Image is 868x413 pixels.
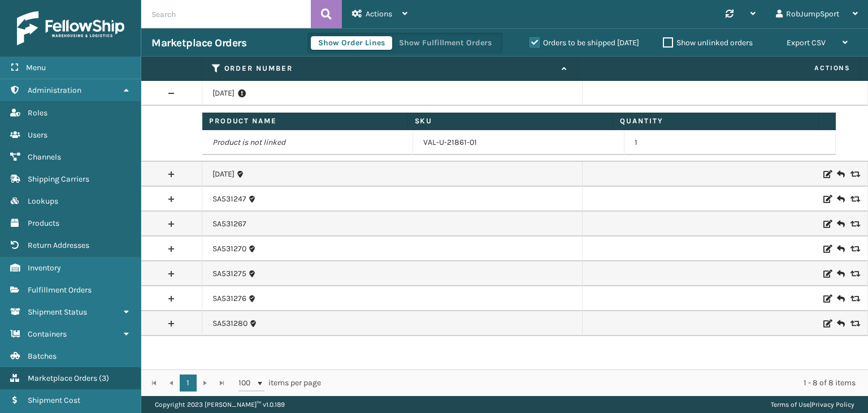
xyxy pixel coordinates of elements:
[850,320,857,328] i: Replace
[823,270,830,278] i: Edit
[850,295,857,303] i: Replace
[837,218,844,230] i: Create Return Label
[620,116,811,126] label: Quantity
[180,375,197,392] a: 1
[28,174,89,184] span: Shipping Carriers
[28,351,57,361] span: Batches
[28,329,67,339] span: Containers
[837,169,844,180] i: Create Return Label
[212,137,285,147] em: Product is not linked
[28,218,59,228] span: Products
[837,243,844,255] i: Create Return Label
[212,243,246,255] a: SA531270
[238,377,255,389] span: 100
[28,240,89,250] span: Return Addresses
[771,396,854,413] div: |
[238,375,321,392] span: items per page
[850,170,857,178] i: Replace
[413,130,624,155] td: VAL-U-21861-01
[837,268,844,279] i: Create Return Label
[212,193,246,205] a: SA531247
[337,377,856,389] div: 1 - 8 of 8 items
[823,220,830,228] i: Edit
[850,270,857,278] i: Replace
[581,59,858,78] span: Actions
[155,396,285,413] p: Copyright 2023 [PERSON_NAME]™ v 1.0.189
[212,293,246,304] a: SA531276
[823,245,830,253] i: Edit
[823,195,830,203] i: Edit
[26,63,46,72] span: Menu
[28,285,92,295] span: Fulfillment Orders
[28,196,58,206] span: Lookups
[212,318,248,329] a: SA531280
[99,373,109,383] span: ( 3 )
[663,38,753,48] label: Show unlinked orders
[311,36,392,50] button: Show Order Lines
[850,245,857,253] i: Replace
[28,263,61,273] span: Inventory
[415,116,606,126] label: SKU
[392,36,499,50] button: Show Fulfillment Orders
[624,130,836,155] td: 1
[366,9,392,19] span: Actions
[212,218,246,230] a: SA531267
[823,170,830,178] i: Edit
[28,373,97,383] span: Marketplace Orders
[823,295,830,303] i: Edit
[151,36,246,50] h3: Marketplace Orders
[811,401,854,408] a: Privacy Policy
[212,268,246,279] a: SA531275
[224,63,556,74] label: Order Number
[209,116,401,126] label: Product Name
[837,193,844,205] i: Create Return Label
[212,88,235,99] a: [DATE]
[28,395,80,405] span: Shipment Cost
[823,320,830,328] i: Edit
[212,169,235,180] a: [DATE]
[787,38,826,48] span: Export CSV
[530,38,639,48] label: Orders to be shipped [DATE]
[17,11,124,45] img: logo
[28,108,47,118] span: Roles
[28,85,81,95] span: Administration
[28,307,87,317] span: Shipment Status
[771,401,810,408] a: Terms of Use
[850,220,857,228] i: Replace
[850,195,857,203] i: Replace
[28,152,61,162] span: Channels
[28,130,47,140] span: Users
[837,293,844,304] i: Create Return Label
[837,318,844,329] i: Create Return Label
